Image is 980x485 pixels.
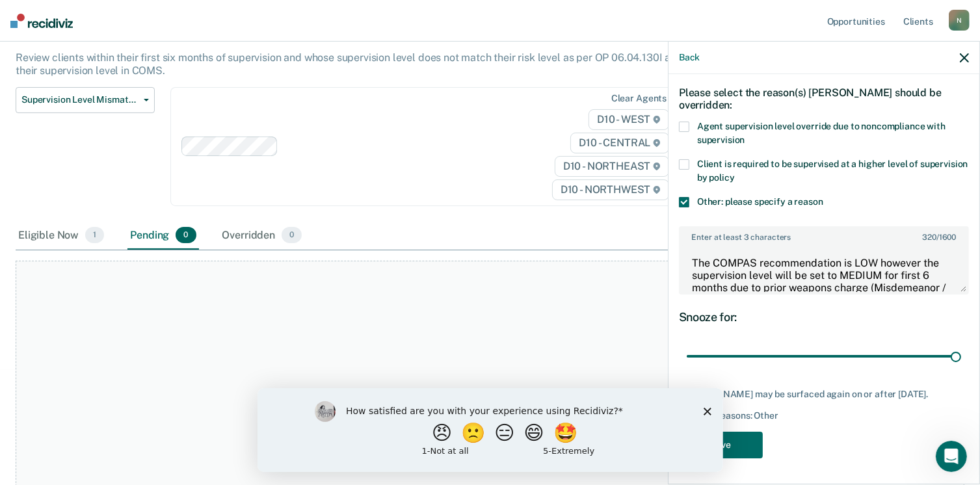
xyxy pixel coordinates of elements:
span: 0 [282,227,302,244]
iframe: Survey by Kim from Recidiviz [258,388,723,472]
span: Agent supervision level override due to noncompliance with supervision [697,121,946,145]
div: Overridden [220,222,305,250]
div: Please select the reason(s) [PERSON_NAME] should be overridden: [679,76,969,122]
span: Client is required to be supervised at a higher level of supervision by policy [697,159,968,183]
div: At this time, there are no clients who are Pending. Please navigate to one of the other tabs. [253,402,727,417]
span: 0 [176,227,196,244]
span: 1 [85,227,104,244]
button: Back [679,52,700,63]
div: [PERSON_NAME] may be surfaced again on or after [DATE]. [679,389,969,400]
div: Eligible Now [16,222,107,250]
div: Override reasons: Other [679,410,969,421]
label: Enter at least 3 characters [680,228,968,242]
div: Snooze for: [679,310,969,324]
textarea: The COMPAS recommendation is LOW however the supervision level will be set to MEDIUM for first 6 ... [680,245,968,293]
div: Clear agents [611,93,667,104]
span: Supervision Level Mismatch [21,94,139,105]
div: Pending [127,222,198,250]
span: D10 - WEST [589,109,669,130]
span: Other: please specify a reason [697,196,823,207]
img: Recidiviz [10,14,73,28]
iframe: Intercom live chat [936,441,967,472]
span: / 1600 [922,233,956,242]
p: This alert helps staff identify clients who are eligible for a downgrade in their supervision lev... [16,2,739,77]
span: 320 [922,233,936,242]
span: D10 - NORTHWEST [552,179,669,200]
span: D10 - CENTRAL [570,133,669,153]
div: N [949,10,970,31]
span: D10 - NORTHEAST [555,156,669,177]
